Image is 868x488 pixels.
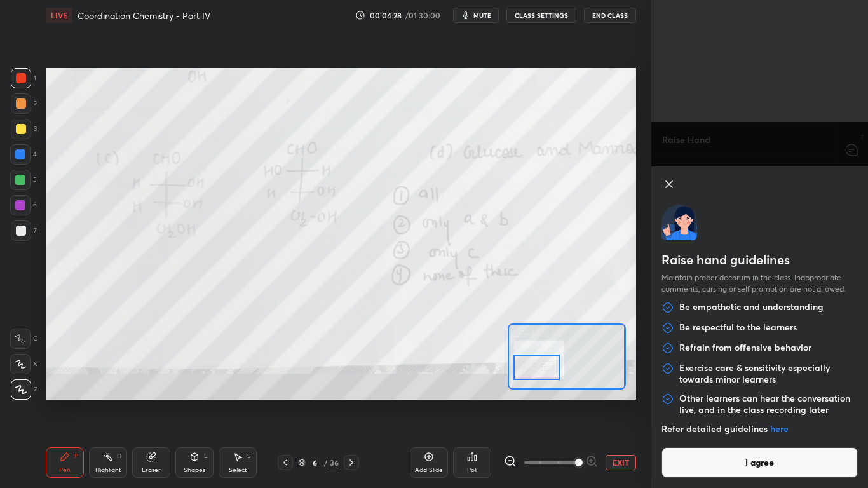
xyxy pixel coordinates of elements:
[415,467,443,473] div: Add Slide
[95,467,121,473] div: Highlight
[661,250,858,272] h2: Raise hand guidelines
[117,453,121,459] div: H
[10,329,37,349] div: C
[142,467,161,473] div: Eraser
[11,93,37,114] div: 2
[679,393,858,416] p: Other learners can hear the conversation live, and in the class recording later
[78,10,210,22] h4: Coordination Chemistry - Part IV
[584,8,636,23] button: End Class
[10,144,37,165] div: 4
[679,301,824,314] p: Be empathetic and understanding
[74,453,78,459] div: P
[679,362,858,385] p: Exercise care & sensitivity especially towards minor learners
[46,8,72,23] div: LIVE
[323,459,327,466] div: /
[247,453,251,459] div: S
[229,467,247,473] div: Select
[679,342,811,355] p: Refrain from offensive behavior
[59,467,71,473] div: Pen
[10,354,37,374] div: X
[11,220,37,241] div: 7
[204,453,208,459] div: L
[10,170,37,190] div: 5
[11,119,37,139] div: 3
[11,379,37,400] div: Z
[308,459,321,466] div: 6
[661,272,858,301] p: Maintain proper decorum in the class. Inappropriate comments, cursing or self promotion are not a...
[11,68,36,88] div: 1
[770,423,789,435] a: here
[184,467,205,473] div: Shapes
[506,8,576,23] button: CLASS SETTINGS
[10,195,37,215] div: 6
[661,447,858,478] button: I agree
[661,423,858,435] p: Refer detailed guidelines
[330,457,339,468] div: 36
[467,467,477,473] div: Poll
[473,11,491,20] span: mute
[453,8,499,23] button: mute
[679,322,797,334] p: Be respectful to the learners
[606,455,636,470] button: EXIT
